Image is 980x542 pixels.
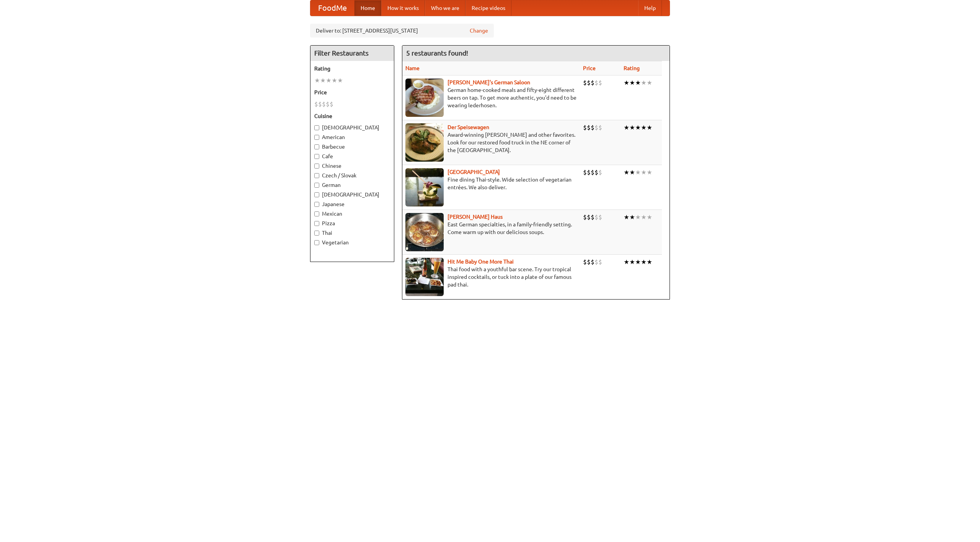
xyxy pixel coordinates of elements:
li: ★ [641,123,647,132]
li: $ [595,258,598,266]
li: ★ [624,123,629,132]
li: $ [583,168,587,177]
li: $ [591,168,595,177]
label: Vegetarian [314,239,390,246]
li: $ [583,123,587,132]
input: Czech / Slovak [314,173,319,178]
li: ★ [641,168,647,177]
input: Thai [314,231,319,236]
li: ★ [314,76,320,85]
h5: Rating [314,65,390,72]
li: ★ [635,213,641,221]
li: ★ [647,168,652,177]
li: ★ [629,258,635,266]
li: $ [587,258,591,266]
a: Price [583,65,596,71]
li: ★ [635,79,641,87]
li: ★ [337,76,343,85]
li: $ [583,213,587,221]
li: ★ [647,123,652,132]
li: ★ [647,213,652,221]
label: American [314,133,390,141]
li: $ [314,100,318,108]
li: ★ [635,258,641,266]
li: $ [587,79,591,87]
li: $ [595,168,598,177]
li: ★ [332,76,337,85]
label: Barbecue [314,143,390,151]
li: $ [587,123,591,132]
input: German [314,183,319,188]
label: Pizza [314,219,390,227]
li: $ [598,79,602,87]
a: Rating [624,65,640,71]
li: $ [591,258,595,266]
img: esthers.jpg [405,79,444,117]
a: Change [470,27,488,34]
label: [DEMOGRAPHIC_DATA] [314,191,390,198]
input: Cafe [314,154,319,159]
li: ★ [320,76,326,85]
li: $ [583,258,587,266]
div: Deliver to: [STREET_ADDRESS][US_STATE] [310,24,494,38]
li: ★ [641,79,647,87]
b: Der Speisewagen [448,124,489,130]
p: East German specialties, in a family-friendly setting. Come warm up with our delicious soups. [405,221,577,236]
li: ★ [635,168,641,177]
li: $ [330,100,333,108]
img: satay.jpg [405,168,444,206]
a: How it works [381,0,425,16]
li: $ [322,100,326,108]
label: Japanese [314,200,390,208]
p: Fine dining Thai-style. Wide selection of vegetarian entrées. We also deliver. [405,176,577,191]
a: Hit Me Baby One More Thai [448,259,514,265]
img: kohlhaus.jpg [405,213,444,251]
li: ★ [624,213,629,221]
li: ★ [641,258,647,266]
li: $ [595,79,598,87]
li: $ [326,100,330,108]
li: ★ [624,258,629,266]
a: [PERSON_NAME] Haus [448,214,503,220]
label: Czech / Slovak [314,172,390,179]
label: German [314,181,390,189]
a: [PERSON_NAME]'s German Saloon [448,79,530,85]
h5: Cuisine [314,112,390,120]
label: Mexican [314,210,390,218]
a: Help [638,0,662,16]
p: Award-winning [PERSON_NAME] and other favorites. Look for our restored food truck in the NE corne... [405,131,577,154]
li: ★ [629,79,635,87]
li: ★ [624,79,629,87]
input: American [314,135,319,140]
li: $ [595,123,598,132]
li: $ [318,100,322,108]
label: Chinese [314,162,390,170]
ng-pluralize: 5 restaurants found! [406,49,468,57]
p: Thai food with a youthful bar scene. Try our tropical inspired cocktails, or tuck into a plate of... [405,265,577,288]
li: ★ [647,258,652,266]
a: FoodMe [310,0,354,16]
li: ★ [635,123,641,132]
input: Vegetarian [314,240,319,245]
li: ★ [629,123,635,132]
li: ★ [629,168,635,177]
li: $ [591,79,595,87]
li: ★ [641,213,647,221]
li: $ [598,213,602,221]
h5: Price [314,88,390,96]
img: babythai.jpg [405,258,444,296]
li: $ [587,168,591,177]
li: $ [591,123,595,132]
input: Barbecue [314,144,319,149]
a: [GEOGRAPHIC_DATA] [448,169,500,175]
li: $ [598,123,602,132]
input: Mexican [314,211,319,216]
li: $ [598,258,602,266]
li: ★ [624,168,629,177]
li: ★ [326,76,332,85]
li: $ [591,213,595,221]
